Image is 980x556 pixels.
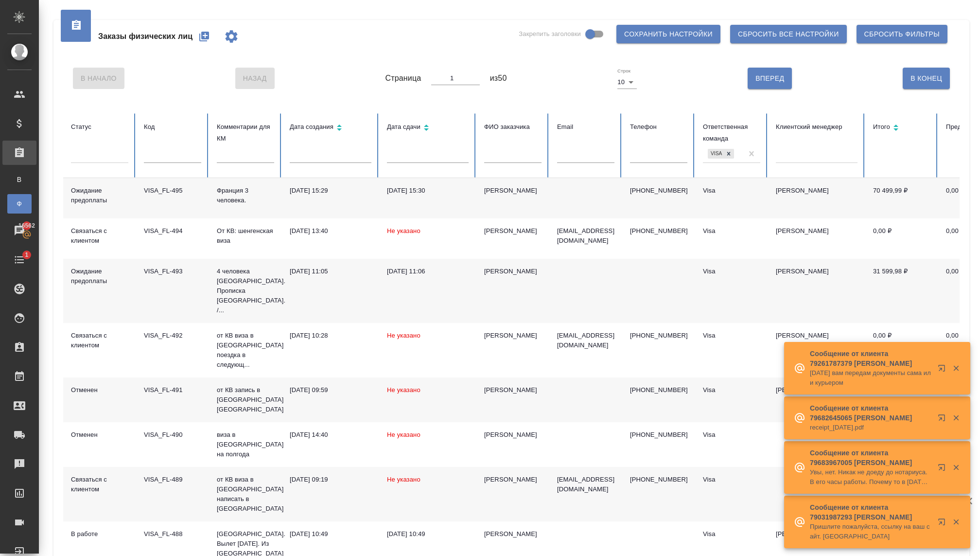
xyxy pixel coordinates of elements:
[387,186,469,196] div: [DATE] 15:30
[703,186,760,196] div: Visa
[810,349,931,368] p: Сообщение от клиента 79261787379 [PERSON_NAME]
[290,226,371,236] div: [DATE] 13:40
[932,408,955,431] button: Открыть в новой вкладке
[708,149,723,159] div: Visa
[519,29,581,39] span: Закрепить заголовки
[387,227,420,234] span: Не указано
[71,186,128,205] div: Ожидание предоплаты
[144,430,201,440] div: VISA_FL-490
[71,529,128,539] div: В работе
[768,218,865,259] td: [PERSON_NAME]
[864,28,940,40] span: Сбросить фильтры
[768,377,865,422] td: [PERSON_NAME]
[703,121,760,144] div: Ответственная команда
[144,267,201,276] div: VISA_FL-493
[865,323,938,377] td: 0,00 ₽
[946,518,966,526] button: Закрыть
[290,385,371,395] div: [DATE] 09:59
[768,178,865,218] td: [PERSON_NAME]
[19,250,34,260] span: 1
[703,267,760,276] div: Visa
[484,475,542,484] div: [PERSON_NAME]
[290,331,371,341] div: [DATE] 10:28
[484,226,542,236] div: [PERSON_NAME]
[217,430,274,459] p: виза в [GEOGRAPHIC_DATA] на полгода
[192,25,216,48] button: Создать
[932,458,955,481] button: Открыть в новой вкладке
[932,512,955,536] button: Открыть в новой вкладке
[217,186,274,205] p: Франция 3 человека.
[217,475,274,514] p: от КВ виза в [GEOGRAPHIC_DATA] написать в [GEOGRAPHIC_DATA]
[7,194,32,214] a: Ф
[71,475,128,494] div: Связаться с клиентом
[387,529,469,539] div: [DATE] 10:49
[484,267,542,276] div: [PERSON_NAME]
[484,186,542,196] div: [PERSON_NAME]
[144,226,201,236] div: VISA_FL-494
[946,463,966,472] button: Закрыть
[630,385,687,395] p: [PHONE_NUMBER]
[873,121,930,135] div: Сортировка
[144,529,201,539] div: VISA_FL-488
[12,175,27,184] span: В
[484,331,542,341] div: [PERSON_NAME]
[810,403,931,423] p: Сообщение от клиента 79682645065 [PERSON_NAME]
[144,186,201,196] div: VISA_FL-495
[865,259,938,323] td: 31 599,98 ₽
[557,475,614,494] p: [EMAIL_ADDRESS][DOMAIN_NAME]
[290,267,371,276] div: [DATE] 11:05
[768,259,865,323] td: [PERSON_NAME]
[7,170,32,189] a: В
[755,72,784,85] span: Вперед
[290,186,371,196] div: [DATE] 15:29
[144,331,201,341] div: VISA_FL-492
[217,385,274,414] p: от КВ запись в [GEOGRAPHIC_DATA] [GEOGRAPHIC_DATA]
[557,121,614,133] div: Email
[71,331,128,350] div: Связаться с клиентом
[290,121,371,135] div: Сортировка
[387,431,420,438] span: Не указано
[903,68,950,89] button: В Конец
[2,218,36,243] a: 16562
[144,475,201,484] div: VISA_FL-489
[217,226,274,246] p: От КВ: шенгенская виза
[810,502,931,522] p: Сообщение от клиента 79031987293 [PERSON_NAME]
[387,332,420,339] span: Не указано
[144,385,201,395] div: VISA_FL-491
[557,331,614,350] p: [EMAIL_ADDRESS][DOMAIN_NAME]
[932,359,955,382] button: Открыть в новой вкладке
[630,475,687,484] p: [PHONE_NUMBER]
[865,218,938,259] td: 0,00 ₽
[617,75,637,89] div: 10
[557,226,614,246] p: [EMAIL_ADDRESS][DOMAIN_NAME]
[748,68,792,89] button: Вперед
[290,529,371,539] div: [DATE] 10:49
[630,121,687,133] div: Телефон
[290,430,371,440] div: [DATE] 14:40
[703,331,760,341] div: Visa
[385,72,421,84] span: Страница
[490,72,507,84] span: из 50
[98,31,192,42] span: Заказы физических лиц
[484,121,542,133] div: ФИО заказчика
[810,467,931,487] p: Увы, нет. Никак не доеду до нотариуса. В его часы работы. Почему то в [DATE] он не работает.
[946,364,966,373] button: Закрыть
[387,267,469,276] div: [DATE] 11:06
[290,475,371,484] div: [DATE] 09:19
[624,28,713,40] span: Сохранить настройки
[484,529,542,539] div: [PERSON_NAME]
[703,385,760,395] div: Visa
[12,199,27,209] span: Ф
[144,121,201,133] div: Код
[630,331,687,341] p: [PHONE_NUMBER]
[217,267,274,315] p: 4 человека [GEOGRAPHIC_DATA]. Прописка [GEOGRAPHIC_DATA]. /...
[387,476,420,483] span: Не указано
[738,28,839,40] span: Сбросить все настройки
[484,385,542,395] div: [PERSON_NAME]
[387,121,469,135] div: Сортировка
[810,448,931,467] p: Сообщение от клиента 79683967005 [PERSON_NAME]
[810,368,931,388] p: [DATE] вам передам документы сама или курьером
[703,529,760,539] div: Visa
[630,186,687,196] p: [PHONE_NUMBER]
[2,248,36,272] a: 1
